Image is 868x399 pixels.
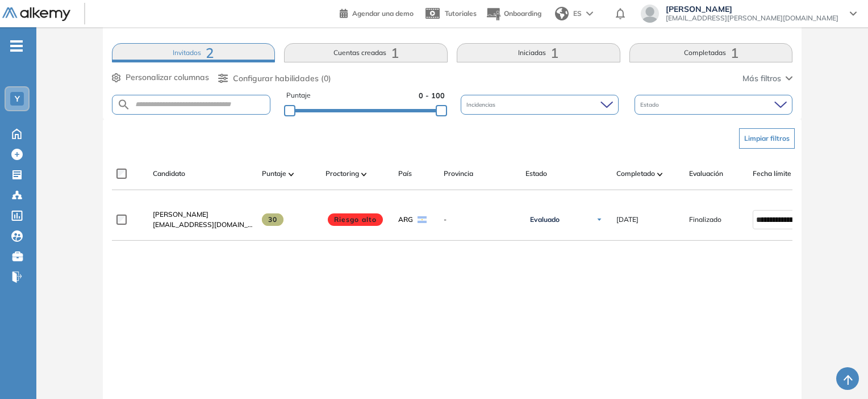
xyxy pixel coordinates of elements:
[398,215,413,225] span: ARG
[486,2,541,26] button: Onboarding
[352,9,414,18] span: Agendar una demo
[445,9,477,18] span: Tutoriales
[15,94,20,103] span: Y
[666,14,838,23] span: [EMAIL_ADDRESS][PERSON_NAME][DOMAIN_NAME]
[10,45,23,47] i: -
[419,90,445,101] span: 0 - 100
[530,215,560,224] span: Evaluado
[218,73,331,85] button: Configurar habilidades (0)
[811,345,868,399] iframe: Chat Widget
[635,95,792,115] div: Estado
[262,169,286,179] span: Puntaje
[117,98,131,112] img: SEARCH_ALT
[126,72,209,83] span: Personalizar columnas
[112,43,276,62] button: Invitados2
[457,43,620,62] button: Iniciadas1
[739,128,795,149] button: Limpiar filtros
[466,100,498,109] span: Incidencias
[340,6,414,19] a: Agendar una demo
[289,173,294,176] img: [missing "en.ARROW_ALT" translation]
[596,216,603,223] img: Ícono de flecha
[689,215,721,225] span: Finalizado
[233,73,331,85] span: Configurar habilidades (0)
[811,345,868,399] div: Widget de chat
[153,210,208,219] span: [PERSON_NAME]
[361,173,367,176] img: [missing "en.ARROW_ALT" translation]
[525,169,547,179] span: Estado
[629,43,793,62] button: Completadas1
[153,220,253,230] span: [EMAIL_ADDRESS][DOMAIN_NAME]
[328,213,383,226] span: Riesgo alto
[657,173,663,176] img: [missing "en.ARROW_ALT" translation]
[153,169,185,179] span: Candidato
[112,72,209,83] button: Personalizar columnas
[666,5,838,14] span: [PERSON_NAME]
[444,215,516,225] span: -
[262,213,284,226] span: 30
[284,43,448,62] button: Cuentas creadas1
[153,209,253,220] a: [PERSON_NAME]
[689,169,723,179] span: Evaluación
[398,169,412,179] span: País
[555,7,569,20] img: world
[418,216,427,223] img: ARG
[286,90,311,101] span: Puntaje
[742,73,781,85] span: Más filtros
[616,169,655,179] span: Completado
[753,169,791,179] span: Fecha límite
[616,215,639,225] span: [DATE]
[573,9,582,19] span: ES
[742,73,792,85] button: Más filtros
[504,9,541,18] span: Onboarding
[586,11,593,16] img: arrow
[461,95,619,115] div: Incidencias
[325,169,359,179] span: Proctoring
[444,169,473,179] span: Provincia
[2,7,70,22] img: Logo
[640,100,661,109] span: Estado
